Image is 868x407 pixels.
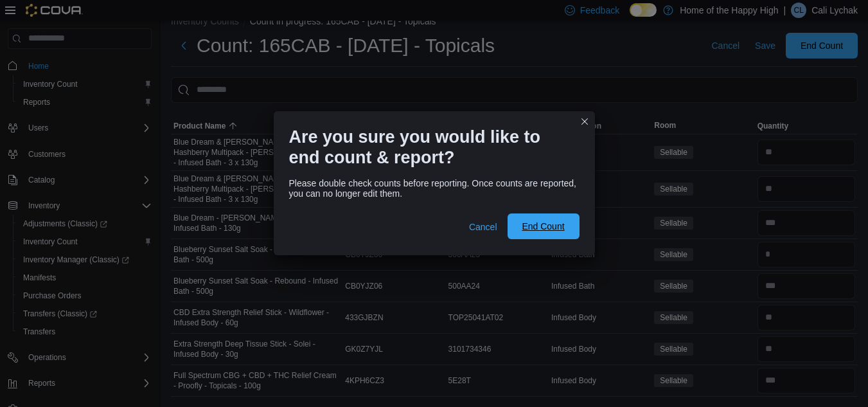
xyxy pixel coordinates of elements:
button: Cancel [464,214,502,240]
button: Closes this modal window [577,114,592,129]
button: End Count [508,213,580,239]
span: Cancel [469,221,497,233]
span: End Count [522,220,564,233]
div: Please double check counts before reporting. Once counts are reported, you can no longer edit them. [289,178,580,199]
h1: Are you sure you would like to end count & report? [289,127,569,168]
